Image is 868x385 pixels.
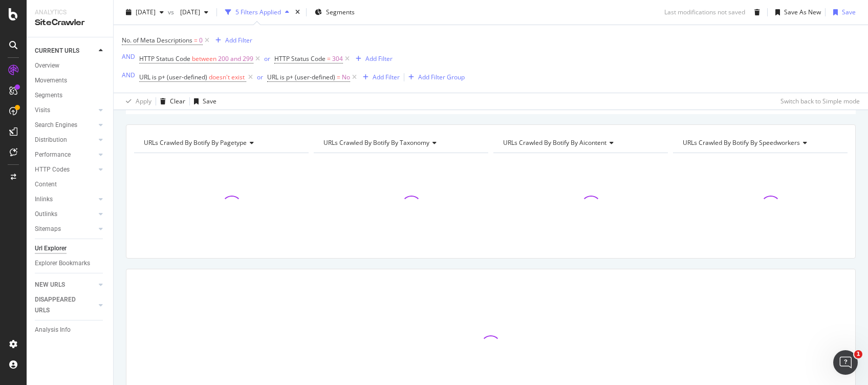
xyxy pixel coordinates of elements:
a: Performance [35,149,96,160]
div: Search Engines [35,120,77,131]
span: doesn't exist [209,73,245,81]
button: Add Filter [211,34,252,47]
span: 0 [199,33,203,48]
button: [DATE] [122,4,168,20]
div: DISAPPEARED URLS [35,294,86,316]
a: Visits [35,105,96,116]
div: Visits [35,105,50,116]
div: Analysis Info [35,325,71,335]
a: Movements [35,75,106,86]
a: HTTP Codes [35,164,96,175]
button: [DATE] [176,4,212,20]
span: 2025 Apr. 26th [176,8,200,16]
div: CURRENT URLS [35,46,79,56]
div: Overview [35,60,59,71]
div: Content [35,179,57,190]
a: Content [35,179,106,190]
div: Save [842,8,856,16]
div: Url Explorer [35,243,67,254]
button: Add Filter [352,53,393,65]
span: = [337,73,340,81]
button: Save [829,4,856,20]
div: Add Filter Group [418,73,465,81]
div: Add Filter [373,73,400,81]
h4: URLs Crawled By Botify By pagetype [142,135,299,151]
div: Performance [35,149,71,160]
h4: URLs Crawled By Botify By aicontent [501,135,659,151]
button: AND [122,70,135,80]
span: 304 [332,52,343,66]
button: Apply [122,93,151,110]
span: URLs Crawled By Botify By speedworkers [683,138,800,147]
div: Save [203,97,216,105]
div: Switch back to Simple mode [780,97,860,105]
div: Add Filter [365,54,393,63]
span: HTTP Status Code [139,54,190,63]
div: NEW URLS [35,280,65,290]
button: Save As New [771,4,821,20]
span: 2025 Aug. 30th [136,8,156,16]
div: Explorer Bookmarks [35,258,90,269]
span: URL is p+ (user-defined) [267,73,335,81]
div: Outlinks [35,209,57,220]
div: Save As New [784,8,821,16]
button: Switch back to Simple mode [776,93,860,110]
span: URLs Crawled By Botify By pagetype [144,138,247,147]
a: Search Engines [35,120,96,131]
span: HTTP Status Code [274,54,325,63]
span: URLs Crawled By Botify By aicontent [503,138,606,147]
span: = [194,36,198,45]
span: Segments [326,8,355,16]
span: 1 [854,350,862,358]
a: Distribution [35,135,96,145]
a: Url Explorer [35,243,106,254]
div: Clear [170,97,185,105]
div: times [293,7,302,17]
div: Analytics [35,8,105,17]
div: Inlinks [35,194,53,205]
button: Add Filter Group [404,71,465,83]
a: Overview [35,60,106,71]
button: Add Filter [359,71,400,83]
a: DISAPPEARED URLS [35,294,96,316]
button: Save [190,93,216,110]
div: Apply [136,97,151,105]
button: AND [122,52,135,61]
div: Last modifications not saved [664,8,745,16]
button: or [257,72,263,82]
div: 5 Filters Applied [235,8,281,16]
div: AND [122,71,135,79]
button: 5 Filters Applied [221,4,293,20]
button: or [264,54,270,63]
span: vs [168,8,176,16]
span: URL is p+ (user-defined) [139,73,207,81]
a: NEW URLS [35,280,96,290]
h4: URLs Crawled By Botify By speedworkers [681,135,838,151]
span: URLs Crawled By Botify By taxonomy [323,138,429,147]
a: Outlinks [35,209,96,220]
span: No [342,70,350,84]
button: Clear [156,93,185,110]
div: Add Filter [225,36,252,45]
div: or [257,73,263,81]
button: Segments [311,4,359,20]
a: Inlinks [35,194,96,205]
div: Sitemaps [35,224,61,234]
div: AND [122,52,135,61]
div: SiteCrawler [35,17,105,29]
div: Segments [35,90,62,101]
span: between [192,54,216,63]
a: CURRENT URLS [35,46,96,56]
a: Explorer Bookmarks [35,258,106,269]
a: Segments [35,90,106,101]
span: No. of Meta Descriptions [122,36,192,45]
a: Sitemaps [35,224,96,234]
div: Distribution [35,135,67,145]
span: 200 and 299 [218,52,253,66]
iframe: Intercom live chat [833,350,858,375]
span: = [327,54,331,63]
div: Movements [35,75,67,86]
div: or [264,54,270,63]
div: HTTP Codes [35,164,70,175]
a: Analysis Info [35,325,106,335]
